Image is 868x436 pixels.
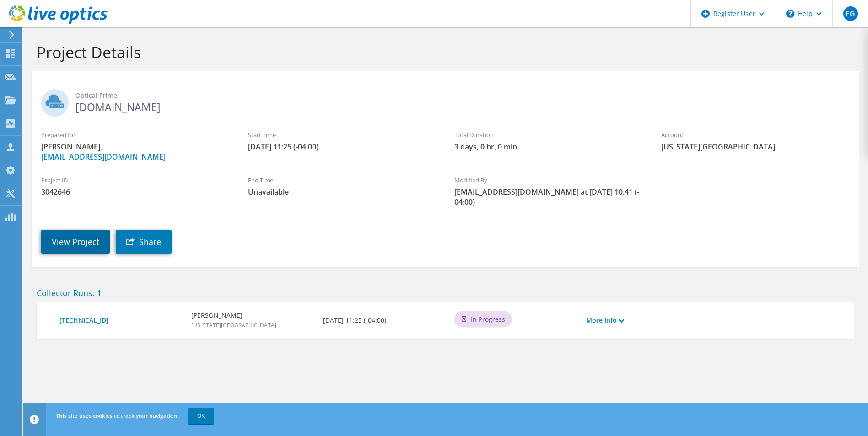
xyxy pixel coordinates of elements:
[75,90,850,101] span: Optical Prime
[41,152,166,162] a: [EMAIL_ADDRESS][DOMAIN_NAME]
[59,315,182,325] a: [TECHNICAL_ID]
[454,130,643,139] label: Total Duration
[41,187,230,197] span: 3042646
[454,175,643,185] label: Modified By
[41,89,850,112] h2: [DOMAIN_NAME]
[661,130,850,139] label: Account
[41,175,230,185] label: Project ID
[248,187,437,197] span: Unavailable
[248,142,437,152] span: [DATE] 11:25 (-04:00)
[248,130,437,139] label: Start Time
[41,230,110,254] a: View Project
[454,187,643,207] span: [EMAIL_ADDRESS][DOMAIN_NAME] at [DATE] 10:41 (-04:00)
[323,315,386,325] b: [DATE] 11:25 (-04:00)
[191,321,276,329] span: [US_STATE][GEOGRAPHIC_DATA]
[56,412,178,420] span: This site uses cookies to track your navigation.
[786,10,794,18] svg: \n
[454,142,643,152] span: 3 days, 0 hr, 0 min
[661,142,850,152] span: [US_STATE][GEOGRAPHIC_DATA]
[116,230,172,254] a: Share
[188,408,214,424] a: OK
[37,288,854,298] h2: Collector Runs: 1
[37,43,850,62] h1: Project Details
[41,142,230,162] span: [PERSON_NAME],
[248,175,437,185] label: End Time
[586,315,624,325] a: More Info
[471,314,505,324] span: In Progress
[191,310,276,320] b: [PERSON_NAME]
[41,130,230,139] label: Prepared for
[843,6,858,21] span: EG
